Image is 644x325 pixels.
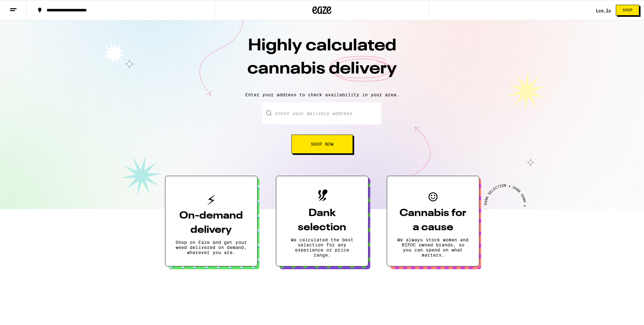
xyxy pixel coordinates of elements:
h3: Dank selection [286,206,358,235]
h3: Cannabis for a cause [397,206,469,235]
input: Enter your delivery address [263,102,381,124]
p: We always stock women and BIPOC owned brands, so you can spend on what matters. [397,237,469,258]
button: On-demand deliveryShop on Eaze and get your weed delivered on demand, wherever you are. [165,176,258,266]
span: Shop [622,8,633,12]
p: Shop on Eaze and get your weed delivered on demand, wherever you are. [175,240,247,255]
button: Dank selectionWe calculated the best selection for any experience or price range. [276,176,368,266]
a: Log In [596,8,611,12]
button: Shop [616,5,639,16]
a: Shop [611,5,644,16]
span: Shop Now [311,142,334,146]
h3: On-demand delivery [175,209,247,237]
p: Enter your address to check availability in your area. [6,92,638,97]
button: Shop Now [291,135,353,154]
h1: Highly calculated cannabis delivery [211,35,433,87]
button: Cannabis for a causeWe always stock women and BIPOC owned brands, so you can spend on what matters. [387,176,479,266]
p: We calculated the best selection for any experience or price range. [286,237,358,258]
